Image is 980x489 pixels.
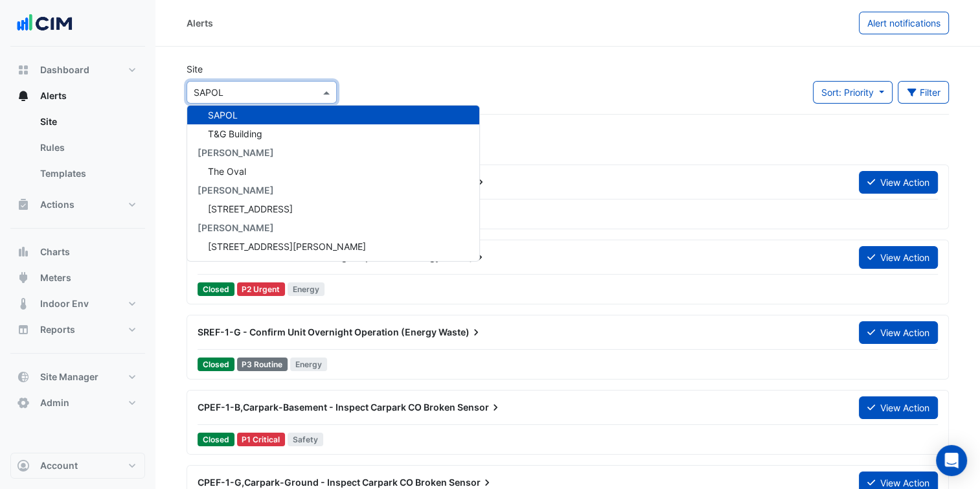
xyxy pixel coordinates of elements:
[30,161,145,187] a: Templates
[208,109,238,120] span: SAPOL
[237,282,286,296] div: P2 Urgent
[198,147,274,158] span: [PERSON_NAME]
[10,239,145,265] button: Charts
[10,83,145,109] button: Alerts
[198,222,274,233] span: [PERSON_NAME]
[40,459,78,472] span: Account
[10,317,145,343] button: Reports
[10,192,145,218] button: Actions
[40,89,67,102] span: Alerts
[40,198,74,211] span: Actions
[40,323,75,336] span: Reports
[10,364,145,390] button: Site Manager
[17,198,30,211] app-icon: Actions
[208,260,262,271] span: T&G Building
[198,185,274,196] span: [PERSON_NAME]
[898,81,950,104] button: Filter
[10,265,145,291] button: Meters
[290,358,327,371] span: Energy
[10,291,145,317] button: Indoor Env
[449,476,494,489] span: Sensor
[17,63,30,76] app-icon: Dashboard
[198,402,455,413] span: CPEF-1-B,Carpark-Basement - Inspect Carpark CO Broken
[17,323,30,336] app-icon: Reports
[17,271,30,284] app-icon: Meters
[17,89,30,102] app-icon: Alerts
[198,477,447,488] span: CPEF-1-G,Carpark-Ground - Inspect Carpark CO Broken
[198,282,234,296] span: Closed
[867,17,940,28] span: Alert notifications
[208,128,262,139] span: T&G Building
[40,396,69,409] span: Admin
[859,321,938,344] button: View Action
[187,62,203,76] label: Site
[288,282,325,296] span: Energy
[821,87,874,98] span: Sort: Priority
[10,453,145,479] button: Account
[40,63,89,76] span: Dashboard
[17,396,30,409] app-icon: Admin
[30,109,145,135] a: Site
[208,203,293,214] span: [STREET_ADDRESS]
[936,445,967,476] div: Open Intercom Messenger
[40,370,98,383] span: Site Manager
[288,433,323,446] span: Safety
[10,57,145,83] button: Dashboard
[859,171,938,194] button: View Action
[17,370,30,383] app-icon: Site Manager
[813,81,893,104] button: Sort: Priority
[237,433,286,446] div: P1 Critical
[208,166,246,177] span: The Oval
[16,10,74,36] img: Company Logo
[40,271,71,284] span: Meters
[457,401,502,414] span: Sensor
[187,16,213,30] div: Alerts
[439,326,483,339] span: Waste)
[40,245,70,258] span: Charts
[198,433,234,446] span: Closed
[40,297,89,310] span: Indoor Env
[10,390,145,416] button: Admin
[10,109,145,192] div: Alerts
[237,358,288,371] div: P3 Routine
[198,326,437,337] span: SREF-1-G - Confirm Unit Overnight Operation (Energy
[859,396,938,419] button: View Action
[208,241,366,252] span: [STREET_ADDRESS][PERSON_NAME]
[859,246,938,269] button: View Action
[859,12,949,34] button: Alert notifications
[17,245,30,258] app-icon: Charts
[198,358,234,371] span: Closed
[30,135,145,161] a: Rules
[187,105,480,262] ng-dropdown-panel: Options list
[17,297,30,310] app-icon: Indoor Env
